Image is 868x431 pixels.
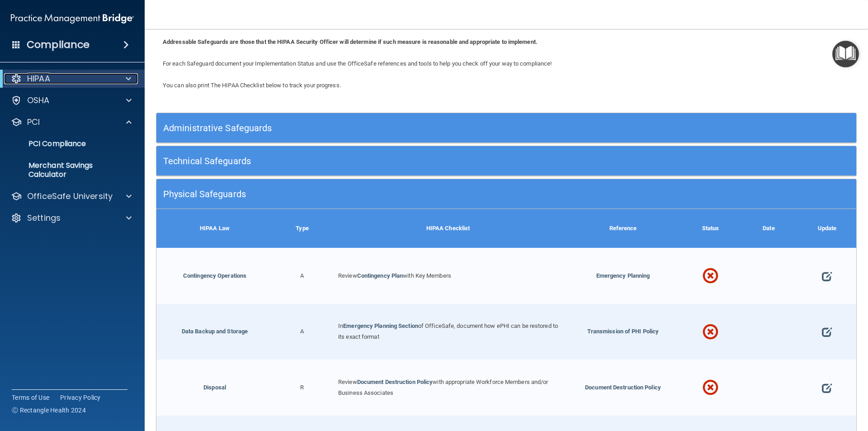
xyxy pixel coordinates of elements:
[273,360,331,416] div: R
[163,123,675,133] h5: Administrative Safeguards
[357,379,433,385] a: Document Destruction Policy
[6,161,129,179] p: Merchant Savings Calculator
[27,73,50,84] p: HIPAA
[11,73,131,84] a: HIPAA
[338,322,343,329] span: In
[338,272,357,279] span: Review
[343,322,418,329] a: Emergency Planning Section
[11,213,132,223] a: Settings
[163,60,552,67] span: For each Safeguard document your Implementation Status and use the OfficeSafe references and tool...
[163,38,538,45] b: Addressable Safeguards are those that the HIPAA Security Officer will determine if such measure i...
[273,209,331,248] div: Type
[163,189,675,199] h5: Physical Safeguards
[331,209,565,248] div: HIPAA Checklist
[163,82,341,89] span: You can also print The HIPAA Checklist below to track your progress.
[60,393,101,402] a: Privacy Policy
[11,117,132,128] a: PCI
[27,95,50,106] p: OSHA
[682,102,863,374] iframe: Drift Widget Chat Window
[565,209,681,248] div: Reference
[27,213,61,223] p: Settings
[12,406,86,415] span: Ⓒ Rectangle Health 2024
[12,393,49,402] a: Terms of Use
[27,38,90,51] h4: Compliance
[681,209,740,248] div: Status
[338,379,357,385] span: Review
[203,384,226,391] a: Disposal
[273,304,331,360] div: A
[823,369,857,403] iframe: Drift Widget Chat Controller
[273,248,331,304] div: A
[11,9,134,28] img: PMB logo
[163,156,675,166] h5: Technical Safeguards
[338,379,548,396] span: with appropriate Workforce Members and/or Business Associates
[11,191,132,202] a: OfficeSafe University
[27,117,40,128] p: PCI
[27,191,113,202] p: OfficeSafe University
[11,95,132,106] a: OSHA
[183,272,246,279] a: Contingency Operations
[357,272,403,279] a: Contingency Plan
[832,41,859,67] button: Open Resource Center
[596,272,650,279] span: Emergency Planning
[585,384,661,391] span: Document Destruction Policy
[338,322,558,340] span: of OfficeSafe, document how ePHI can be restored to its exact format
[156,209,273,248] div: HIPAA Law
[182,328,248,335] a: Data Backup and Storage
[6,139,129,148] p: PCI Compliance
[587,328,659,335] span: Transmission of PHI Policy
[403,272,451,279] span: with Key Members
